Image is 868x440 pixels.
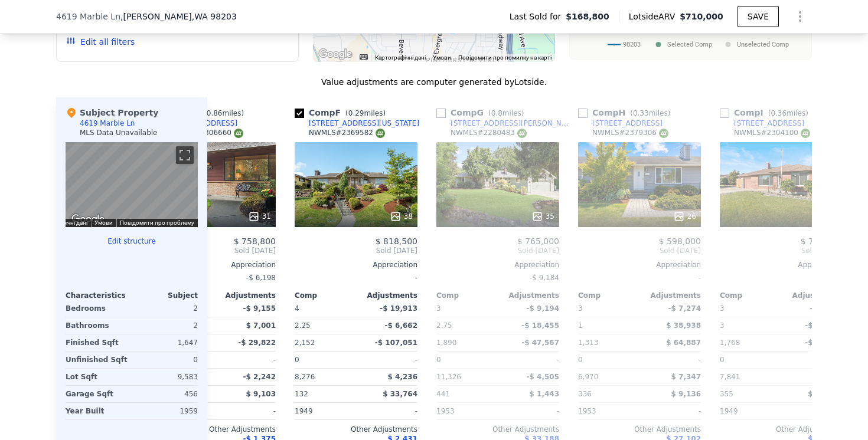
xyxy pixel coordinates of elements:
a: Відкрити цю область на Картах Google (відкриється нове вікно) [68,212,107,227]
div: 456 [134,386,198,402]
div: Adjustments [781,291,843,300]
div: Comp F [295,107,390,119]
div: Other Adjustments [153,425,276,434]
span: 0.36 [771,109,787,117]
div: - [217,403,276,419]
span: $ 9,136 [671,390,701,398]
span: 1,890 [436,339,456,347]
span: -$ 2,242 [243,373,276,381]
span: Sold [DATE] [153,246,276,255]
span: -$ 18,455 [521,321,559,330]
div: 1,647 [134,334,198,351]
div: - [642,352,701,368]
div: 1949 [295,403,354,419]
span: $ 9,103 [246,390,276,398]
div: [STREET_ADDRESS] [734,119,804,128]
span: $ 785,000 [801,237,843,246]
span: 4 [295,304,299,313]
span: 132 [295,390,308,398]
div: MLS Data Unavailable [80,128,158,137]
span: -$ 6,198 [246,274,276,282]
div: - [784,352,843,368]
span: -$ 9,184 [530,274,559,282]
span: 4619 Marble Ln [56,11,120,22]
span: 0.86 [207,109,223,117]
span: 336 [578,390,592,398]
div: Finished Sqft [66,334,129,351]
span: 0.33 [633,109,649,117]
div: 2.25 [295,317,354,334]
span: 0.29 [348,109,364,117]
button: Картографічні дані [375,54,426,62]
div: Comp [720,291,781,300]
img: NWMLS Logo [659,129,668,138]
span: 2,152 [295,339,315,347]
span: $ 598,000 [659,237,701,246]
a: Повідомити про проблему [120,219,194,226]
span: 6,970 [578,373,598,381]
div: Comp I [720,107,813,119]
div: 1953 [578,403,637,419]
div: - [295,270,417,286]
button: Edit all filters [66,36,135,48]
span: $ 7,347 [671,373,701,381]
a: Відкрити цю область на Картах Google (відкриється нове вікно) [316,47,355,62]
div: [STREET_ADDRESS][PERSON_NAME] [451,119,573,128]
div: Bathrooms [66,317,129,334]
span: ( miles) [484,109,528,117]
span: Sold [DATE] [436,246,559,255]
img: NWMLS Logo [376,129,385,138]
button: Комбінації клавіш [360,54,368,60]
img: Google [316,47,355,62]
span: 0 [720,356,725,364]
div: NWMLS # 2304100 [734,128,810,138]
div: 0 [134,352,198,368]
div: Other Adjustments [720,425,843,434]
span: ( miles) [199,109,249,117]
div: Garage Sqft [66,386,129,402]
div: [STREET_ADDRESS] [592,119,663,128]
div: 2.75 [436,317,495,334]
div: 2 [134,317,198,334]
span: 1,768 [720,339,740,347]
span: $ 10,013 [808,390,843,398]
button: Перемкнути повноекранний режим [176,146,194,164]
a: Умови [94,219,113,226]
div: 1959 [134,403,198,419]
div: Comp G [436,107,528,119]
div: Other Adjustments [436,425,559,434]
span: $ 7,001 [246,321,276,330]
div: Adjustments [214,291,276,300]
a: Повідомити про помилку на карті [458,54,552,61]
span: 0 [295,356,299,364]
div: Adjustments [356,291,417,300]
span: $ 4,236 [388,373,417,381]
div: - [578,270,701,286]
div: Comp [295,291,356,300]
div: Subject [132,291,198,300]
div: Lot Sqft [66,369,129,385]
div: Adjustments [498,291,559,300]
span: , WA 98203 [192,12,237,21]
div: Value adjustments are computer generated by Lotside . [56,76,812,88]
div: 35 [531,211,554,222]
span: 0 [578,356,583,364]
span: Last Sold for [510,11,566,22]
div: 31 [248,211,271,222]
div: 9,583 [134,369,198,385]
span: $ 38,938 [666,321,701,330]
span: 3 [436,304,441,313]
span: Lotside ARV [629,11,680,22]
div: 1 [578,317,637,334]
span: -$ 29,822 [238,339,276,347]
span: -$ 7,274 [668,304,701,313]
span: -$ 9,155 [243,304,276,313]
div: Bedrooms [66,300,129,317]
span: ( miles) [625,109,675,117]
span: $710,000 [680,12,723,21]
div: Appreciation [295,260,417,270]
span: Sold [DATE] [295,246,417,255]
div: - [784,403,843,419]
div: - [500,403,559,419]
div: 4619 Marble Ln [80,119,135,128]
